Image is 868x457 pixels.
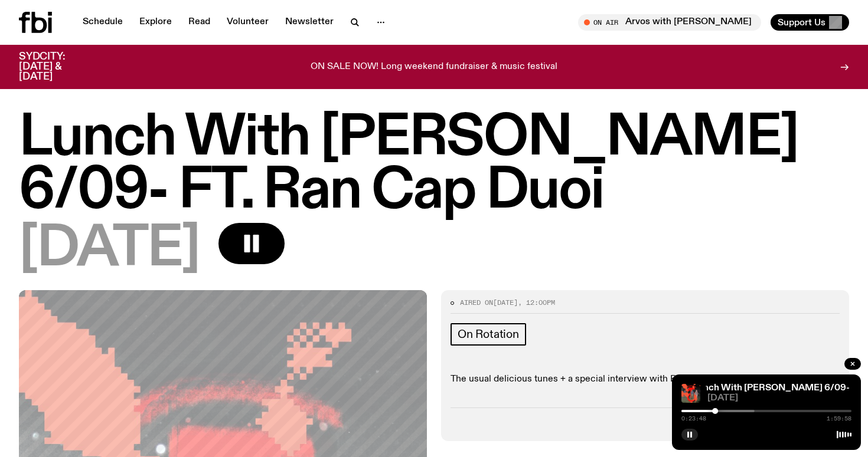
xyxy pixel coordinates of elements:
a: Newsletter [278,14,341,31]
span: [DATE] [19,223,200,276]
a: On Rotation [451,323,526,346]
p: ON SALE NOW! Long weekend fundraiser & music festival [311,62,557,73]
span: Support Us [778,17,825,28]
a: Schedule [76,14,130,31]
a: Read [181,14,217,31]
p: The usual delicious tunes + a special interview with Ran Cap Duoi! [451,374,840,385]
button: Support Us [771,14,849,31]
span: [DATE] [707,394,851,403]
a: Volunteer [220,14,276,31]
span: 0:23:48 [681,416,706,422]
span: [DATE] [493,298,518,307]
button: On AirArvos with [PERSON_NAME] [578,14,761,31]
span: 1:59:58 [827,416,851,422]
h3: SYDCITY: [DATE] & [DATE] [19,52,94,82]
span: , 12:00pm [518,298,555,307]
span: Aired on [460,298,493,307]
h1: Lunch With [PERSON_NAME] 6/09- FT. Ran Cap Duoi [19,112,849,218]
span: On Rotation [458,328,519,341]
a: Explore [132,14,179,31]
